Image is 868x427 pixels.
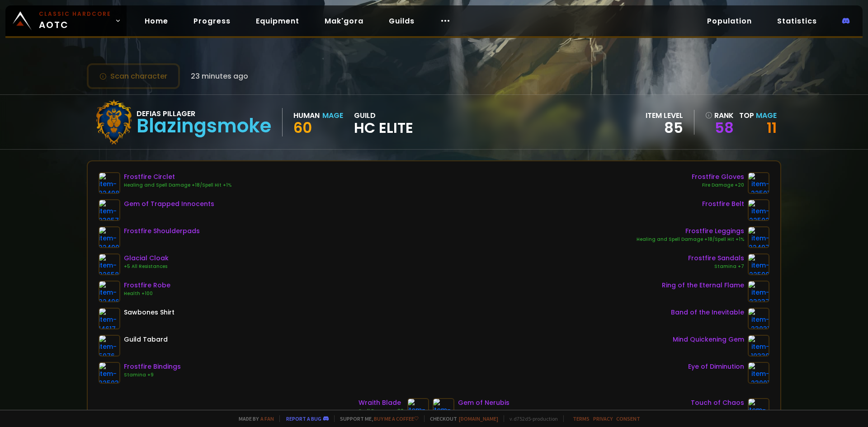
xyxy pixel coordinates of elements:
[354,121,413,135] span: HC Elite
[359,398,404,408] div: Wraith Blade
[616,415,640,422] a: Consent
[124,371,181,379] div: Stamina +9
[317,12,371,30] a: Mak'gora
[433,398,454,420] img: item-22937
[593,415,613,422] a: Privacy
[124,226,200,236] div: Frostfire Shoulderpads
[692,172,744,182] div: Frostfire Gloves
[671,308,744,317] div: Band of the Inevitable
[124,182,231,189] div: Healing and Spell Damage +18/Spell Hit +1%
[124,308,175,317] div: Sawbones Shirt
[748,335,769,357] img: item-19339
[233,415,274,422] span: Made by
[124,172,231,182] div: Frostfire Circlet
[99,172,120,194] img: item-22498
[124,253,169,263] div: Glacial Cloak
[692,182,744,189] div: Fire Damage +20
[359,408,404,415] div: Spell Damage +30
[739,110,777,121] div: Top
[286,415,321,422] a: Report a bug
[99,362,120,384] img: item-22503
[137,12,175,30] a: Home
[137,119,271,133] div: Blazingsmoke
[662,281,744,290] div: Ring of the Eternal Flame
[322,110,343,121] div: Mage
[646,121,683,135] div: 85
[99,335,120,357] img: item-5976
[637,226,744,236] div: Frostfire Leggings
[186,12,238,30] a: Progress
[770,12,824,30] a: Statistics
[99,308,120,329] img: item-14617
[124,290,170,297] div: Health +100
[573,415,590,422] a: Terms
[748,253,769,275] img: item-22500
[748,398,769,420] img: item-19861
[124,263,169,270] div: +5 All Resistances
[748,172,769,194] img: item-22501
[99,281,120,302] img: item-22496
[691,398,744,408] div: Touch of Chaos
[646,110,683,121] div: item level
[504,415,558,422] span: v. d752d5 - production
[748,308,769,329] img: item-23031
[260,415,274,422] a: a fan
[39,10,111,32] span: AOTC
[748,362,769,384] img: item-23001
[407,398,429,420] img: item-22807
[87,63,180,89] button: Scan character
[191,70,248,82] span: 23 minutes ago
[99,199,120,221] img: item-23057
[334,415,419,422] span: Support me,
[99,253,120,275] img: item-22658
[688,263,744,270] div: Stamina +7
[705,121,734,135] a: 58
[293,117,312,138] span: 60
[124,281,170,290] div: Frostfire Robe
[99,226,120,248] img: item-22499
[137,108,271,119] div: Defias Pillager
[700,12,759,30] a: Population
[459,415,498,422] a: [DOMAIN_NAME]
[374,415,419,422] a: Buy me a coffee
[688,253,744,263] div: Frostfire Sandals
[124,362,181,371] div: Frostfire Bindings
[354,110,413,135] div: guild
[748,226,769,248] img: item-22497
[756,110,777,121] span: Mage
[124,199,214,209] div: Gem of Trapped Innocents
[748,281,769,302] img: item-23237
[293,110,320,121] div: Human
[637,236,744,243] div: Healing and Spell Damage +18/Spell Hit +1%
[767,117,777,138] a: 11
[748,199,769,221] img: item-22502
[458,398,509,408] div: Gem of Nerubis
[124,335,168,344] div: Guild Tabard
[5,5,127,36] a: Classic HardcoreAOTC
[705,110,734,121] div: rank
[673,335,744,344] div: Mind Quickening Gem
[39,10,111,18] small: Classic Hardcore
[702,199,744,209] div: Frostfire Belt
[688,362,744,371] div: Eye of Diminution
[249,12,307,30] a: Equipment
[382,12,422,30] a: Guilds
[424,415,498,422] span: Checkout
